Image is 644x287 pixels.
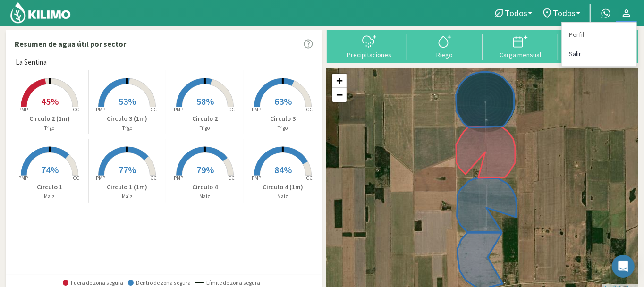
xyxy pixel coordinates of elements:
span: Todos [553,8,576,18]
p: Maiz [11,193,88,201]
p: Circulo 3 (1m) [89,114,166,124]
p: Resumen de agua útil por sector [15,38,126,50]
p: Circulo 2 [166,114,244,124]
span: Límite de zona segura [195,279,260,286]
p: Circulo 3 [244,114,322,124]
p: Trigo [11,124,88,132]
tspan: PMP [252,175,261,182]
span: 74% [41,164,59,176]
tspan: PMP [96,175,105,182]
p: Maiz [166,193,244,201]
tspan: CC [151,107,157,113]
span: Dentro de zona segura [128,279,191,286]
p: Trigo [166,124,244,132]
tspan: CC [306,175,313,182]
p: Circulo 4 [166,182,244,192]
span: 53% [119,95,136,107]
span: Todos [505,8,527,18]
tspan: PMP [96,107,105,113]
tspan: CC [151,175,157,182]
p: Circulo 4 (1m) [244,182,322,192]
span: 79% [196,164,214,176]
a: Salir [562,44,636,64]
p: Circulo 2 (1m) [11,114,88,124]
tspan: PMP [252,107,261,113]
p: Maiz [89,193,166,201]
tspan: PMP [18,175,28,182]
p: Trigo [89,124,166,132]
div: Riego [410,51,480,58]
p: Circulo 1 [11,182,88,192]
div: Open Intercom Messenger [612,255,635,278]
span: 45% [41,95,59,107]
a: Perfil [562,25,636,44]
tspan: CC [73,175,79,182]
div: Reportes [561,51,631,58]
span: Fuera de zona segura [63,279,123,286]
span: 77% [119,164,136,176]
p: Circulo 1 (1m) [89,182,166,192]
tspan: PMP [174,107,183,113]
img: Kilimo [9,1,71,24]
p: Trigo [244,124,322,132]
tspan: PMP [18,107,28,113]
a: Zoom out [332,88,347,102]
button: Carga mensual [483,34,558,59]
span: 58% [196,95,214,107]
div: Carga mensual [485,51,555,58]
tspan: PMP [174,175,183,182]
span: La Sentina [16,57,47,68]
button: Reportes [558,34,634,59]
tspan: CC [73,107,79,113]
tspan: CC [228,175,235,182]
tspan: CC [228,107,235,113]
span: 63% [274,95,292,107]
p: Maiz [244,193,322,201]
tspan: CC [306,107,313,113]
button: Precipitaciones [331,34,407,59]
button: Riego [407,34,483,59]
a: Zoom in [332,74,347,88]
div: Precipitaciones [334,51,404,58]
span: 84% [274,164,292,176]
